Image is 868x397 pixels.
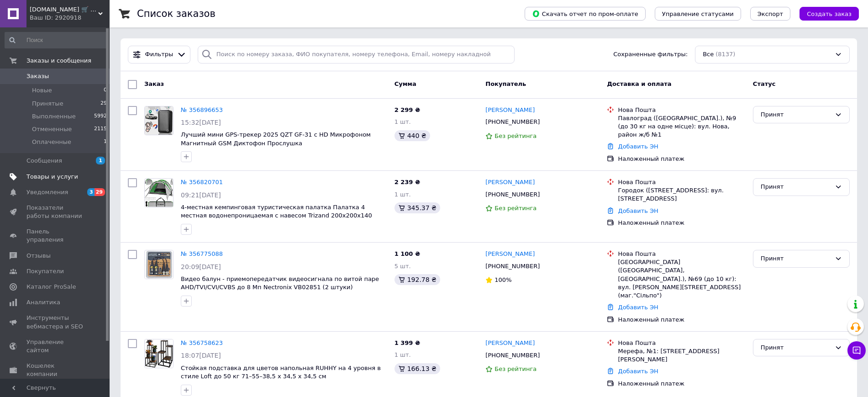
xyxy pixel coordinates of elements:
[26,338,84,355] span: Управление сайтом
[618,304,658,311] a: Добавить ЭН
[847,341,866,360] button: Чат с покупателем
[181,275,379,291] a: Видео балун - приемопередатчик видеосигнала по витой паре AHD/TVI/CVI/CVBS до 8 Мп Nectronix VB02...
[137,8,216,19] h1: Список заказов
[26,314,84,330] span: Инструменты вебмастера и SEO
[32,112,76,121] span: Выполненные
[181,339,223,346] a: № 356758623
[26,228,84,244] span: Панель управления
[618,186,745,203] div: Городок ([STREET_ADDRESS]: вул. [STREET_ADDRESS]
[26,72,49,80] span: Заказы
[395,263,411,270] span: 5 шт.
[395,274,440,285] div: 192.78 ₴
[32,125,72,133] span: Отмененные
[181,131,371,147] a: Лучший мини GPS-трекер 2025 QZT GF-31 с HD Микрофоном Магнитный GSM Диктофон Прослушка
[395,179,420,185] span: 2 239 ₴
[181,191,221,199] span: 09:21[DATE]
[30,14,110,22] div: Ваш ID: 2920918
[26,188,68,196] span: Уведомления
[395,250,420,257] span: 1 100 ₴
[26,204,84,220] span: Показатели работы компании
[395,191,411,198] span: 1 шт.
[807,11,852,17] span: Создать заказ
[613,50,688,59] span: Сохраненные фильтры:
[94,112,107,121] span: 5992
[181,106,223,113] a: № 356896653
[100,100,107,108] span: 29
[26,173,78,181] span: Товары и услуги
[715,51,735,58] span: (8137)
[96,157,105,164] span: 1
[395,202,440,213] div: 345.37 ₴
[26,267,64,275] span: Покупатели
[26,298,60,307] span: Аналитика
[181,365,381,380] a: Стойкая подставка для цветов напольная RUHHY на 4 уровня в стиле Loft до 50 кг 71–55–38,5 х 34,5 ...
[618,250,745,258] div: Нова Пошта
[181,263,221,270] span: 20:09[DATE]
[144,80,164,87] span: Заказ
[753,80,776,87] span: Статус
[790,10,859,17] a: Создать заказ
[618,155,745,163] div: Наложенный платеж
[32,100,63,108] span: Принятые
[618,114,745,139] div: Павлоград ([GEOGRAPHIC_DATA].), №9 (до 30 кг на одне місце): вул. Нова, район ж/б №1
[87,188,95,196] span: 3
[395,130,430,141] div: 440 ₴
[485,178,535,187] a: [PERSON_NAME]
[395,363,440,374] div: 166.13 ₴
[750,7,790,21] button: Экспорт
[525,7,646,21] button: Скачать отчет по пром-оплате
[5,32,108,48] input: Поиск
[145,179,173,207] img: Фото товару
[395,118,411,125] span: 1 шт.
[618,339,745,347] div: Нова Пошта
[532,10,638,18] span: Скачать отчет по пром-оплате
[181,250,223,257] a: № 356775088
[145,106,173,135] img: Фото товару
[618,316,745,324] div: Наложенный платеж
[494,365,537,372] span: Без рейтинга
[485,106,535,115] a: [PERSON_NAME]
[181,204,372,219] a: 4-местная кемпинговая туристическая палатка Палатка 4 местная водонепроницаемая с навесом Trizand...
[618,347,745,364] div: Мерефа, №1: [STREET_ADDRESS][PERSON_NAME]
[485,80,526,87] span: Покупатель
[144,339,174,368] a: Фото товару
[618,380,745,388] div: Наложенный платеж
[703,50,714,59] span: Все
[94,125,107,133] span: 2115
[26,157,62,165] span: Сообщения
[484,116,542,128] div: [PHONE_NUMBER]
[26,362,84,378] span: Кошелек компании
[618,178,745,186] div: Нова Пошта
[144,178,174,207] a: Фото товару
[145,250,173,279] img: Фото товару
[618,258,745,300] div: [GEOGRAPHIC_DATA] ([GEOGRAPHIC_DATA], [GEOGRAPHIC_DATA].), №69 (до 10 кг): вул. [PERSON_NAME][STR...
[761,182,831,192] div: Принят
[395,339,420,346] span: 1 399 ₴
[26,283,76,291] span: Каталог ProSale
[395,106,420,113] span: 2 299 ₴
[607,80,671,87] span: Доставка и оплата
[494,132,537,139] span: Без рейтинга
[26,252,51,260] span: Отзывы
[395,351,411,358] span: 1 шт.
[484,260,542,272] div: [PHONE_NUMBER]
[181,119,221,126] span: 15:32[DATE]
[104,138,107,146] span: 1
[145,50,174,59] span: Фильтры
[32,138,71,146] span: Оплаченные
[761,343,831,353] div: Принят
[395,80,416,87] span: Сумма
[618,106,745,114] div: Нова Пошта
[104,86,107,95] span: 0
[484,189,542,201] div: [PHONE_NUMBER]
[485,250,535,259] a: [PERSON_NAME]
[618,368,658,375] a: Добавить ЭН
[95,188,105,196] span: 29
[618,219,745,227] div: Наложенный платеж
[30,5,98,14] span: ULTRASHOP.IN.UA 🛒 Интернет-магазин трендовых гаджетов
[32,86,52,95] span: Новые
